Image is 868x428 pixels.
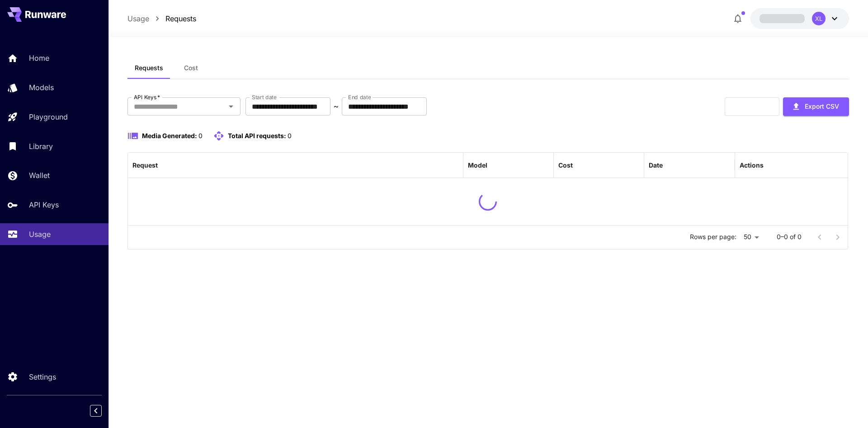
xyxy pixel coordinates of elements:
[184,64,198,72] span: Cost
[165,13,196,24] a: Requests
[777,232,802,241] p: 0–0 of 0
[690,232,736,241] p: Rows per page:
[288,132,292,139] span: 0
[132,161,158,169] div: Request
[812,12,826,25] div: XL
[29,371,56,382] p: Settings
[135,64,163,72] span: Requests
[225,100,237,113] button: Open
[334,101,339,112] p: ~
[649,161,663,169] div: Date
[29,111,68,122] p: Playground
[29,53,49,63] p: Home
[468,161,487,169] div: Model
[29,229,51,240] p: Usage
[228,132,286,139] span: Total API requests:
[29,199,59,210] p: API Keys
[783,97,849,116] button: Export CSV
[252,93,277,101] label: Start date
[750,8,849,29] button: XL
[97,403,108,419] div: Collapse sidebar
[558,161,573,169] div: Cost
[127,13,149,24] a: Usage
[29,170,50,181] p: Wallet
[142,132,197,139] span: Media Generated:
[348,93,371,101] label: End date
[198,132,203,139] span: 0
[134,93,160,101] label: API Keys
[740,231,762,244] div: 50
[90,405,102,417] button: Collapse sidebar
[127,13,196,24] nav: breadcrumb
[740,161,764,169] div: Actions
[29,82,54,93] p: Models
[29,141,53,152] p: Library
